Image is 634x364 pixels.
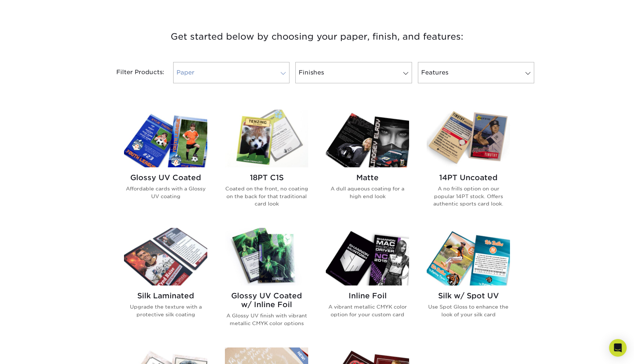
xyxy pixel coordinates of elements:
img: Glossy UV Coated Trading Cards [124,110,207,167]
h2: Glossy UV Coated [124,173,207,182]
p: A vibrant metallic CMYK color option for your custom card [326,303,409,318]
div: Open Intercom Messenger [609,339,627,357]
p: Use Spot Gloss to enhance the look of your silk card [427,303,510,318]
img: 18PT C1S Trading Cards [225,110,308,167]
img: Inline Foil Trading Cards [326,228,409,285]
p: A dull aqueous coating for a high end look [326,185,409,200]
p: A no frills option on our popular 14PT stock. Offers authentic sports card look. [427,185,510,207]
h2: Silk w/ Spot UV [427,291,510,300]
h3: Get started below by choosing your paper, finish, and features: [102,20,532,53]
a: Inline Foil Trading Cards Inline Foil A vibrant metallic CMYK color option for your custom card [326,228,409,339]
h2: 18PT C1S [225,173,308,182]
a: Glossy UV Coated Trading Cards Glossy UV Coated Affordable cards with a Glossy UV coating [124,110,207,219]
img: Matte Trading Cards [326,110,409,167]
h2: Matte [326,173,409,182]
p: Coated on the front, no coating on the back for that traditional card look [225,185,308,207]
p: Upgrade the texture with a protective silk coating [124,303,207,318]
img: 14PT Uncoated Trading Cards [427,110,510,167]
img: Silk Laminated Trading Cards [124,228,207,285]
a: Silk Laminated Trading Cards Silk Laminated Upgrade the texture with a protective silk coating [124,228,207,339]
h2: Glossy UV Coated w/ Inline Foil [225,291,308,309]
a: Paper [173,62,289,83]
img: Silk w/ Spot UV Trading Cards [427,228,510,285]
a: Matte Trading Cards Matte A dull aqueous coating for a high end look [326,110,409,219]
a: 14PT Uncoated Trading Cards 14PT Uncoated A no frills option on our popular 14PT stock. Offers au... [427,110,510,219]
h2: Inline Foil [326,291,409,300]
a: Finishes [295,62,412,83]
a: 18PT C1S Trading Cards 18PT C1S Coated on the front, no coating on the back for that traditional ... [225,110,308,219]
p: Affordable cards with a Glossy UV coating [124,185,207,200]
a: Features [418,62,534,83]
img: Glossy UV Coated w/ Inline Foil Trading Cards [225,228,308,285]
a: Silk w/ Spot UV Trading Cards Silk w/ Spot UV Use Spot Gloss to enhance the look of your silk card [427,228,510,339]
h2: Silk Laminated [124,291,207,300]
p: A Glossy UV finish with vibrant metallic CMYK color options [225,312,308,327]
div: Filter Products: [97,62,170,83]
h2: 14PT Uncoated [427,173,510,182]
a: Glossy UV Coated w/ Inline Foil Trading Cards Glossy UV Coated w/ Inline Foil A Glossy UV finish ... [225,228,308,339]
